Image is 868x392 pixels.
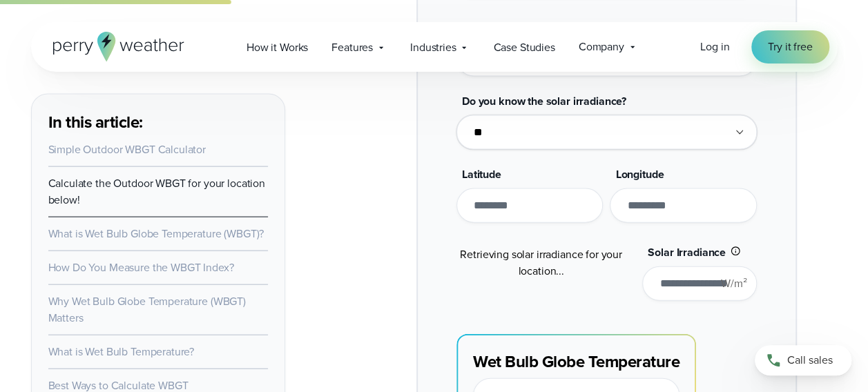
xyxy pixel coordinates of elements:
[768,39,812,55] span: Try it free
[579,39,624,55] span: Company
[787,352,833,369] span: Call sales
[462,93,626,109] span: Do you know the solar irradiance?
[48,293,246,326] a: Why Wet Bulb Globe Temperature (WBGT) Matters
[462,166,501,182] span: Latitude
[410,39,456,56] span: Industries
[462,20,521,36] span: Wind Speed
[48,226,264,242] a: What is Wet Bulb Globe Temperature (WBGT)?
[493,39,554,56] span: Case Studies
[700,39,729,55] span: Log in
[615,166,664,182] span: Longitude
[460,246,622,279] span: Retrieving solar irradiance for your location...
[48,344,195,360] a: What is Wet Bulb Temperature?
[235,33,320,61] a: How it Works
[700,39,729,55] a: Log in
[247,39,308,56] span: How it Works
[48,259,234,275] a: How Do You Measure the WBGT Index?
[648,244,726,260] span: Solar Irradiance
[48,175,265,208] a: Calculate the Outdoor WBGT for your location below!
[755,345,851,375] a: Call sales
[481,33,566,61] a: Case Studies
[48,141,206,157] a: Simple Outdoor WBGT Calculator
[48,111,268,133] h3: In this article:
[751,30,829,63] a: Try it free
[331,39,373,56] span: Features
